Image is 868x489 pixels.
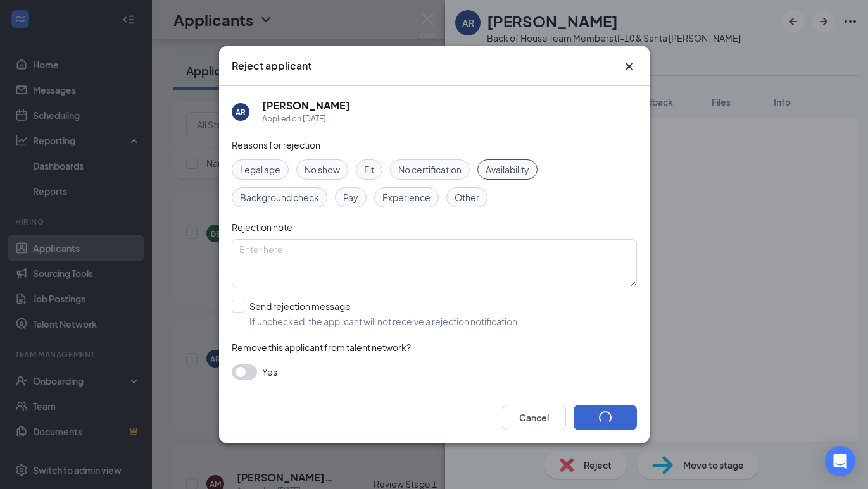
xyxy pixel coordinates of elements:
[262,99,350,113] h5: [PERSON_NAME]
[232,221,292,233] span: Rejection note
[503,405,566,430] button: Cancel
[232,59,311,73] h3: Reject applicant
[305,163,340,176] span: No show
[262,364,277,380] span: Yes
[622,59,637,74] svg: Cross
[236,107,246,118] div: AR
[240,190,319,204] span: Background check
[240,163,280,176] span: Legal age
[398,163,462,176] span: No certification
[382,190,431,204] span: Experience
[232,139,320,151] span: Reasons for rejection
[364,163,374,176] span: Fit
[455,190,479,204] span: Other
[343,190,358,204] span: Pay
[262,113,350,125] div: Applied on [DATE]
[486,163,529,176] span: Availability
[825,446,855,476] div: Open Intercom Messenger
[232,342,411,353] span: Remove this applicant from talent network?
[622,59,637,74] button: Close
